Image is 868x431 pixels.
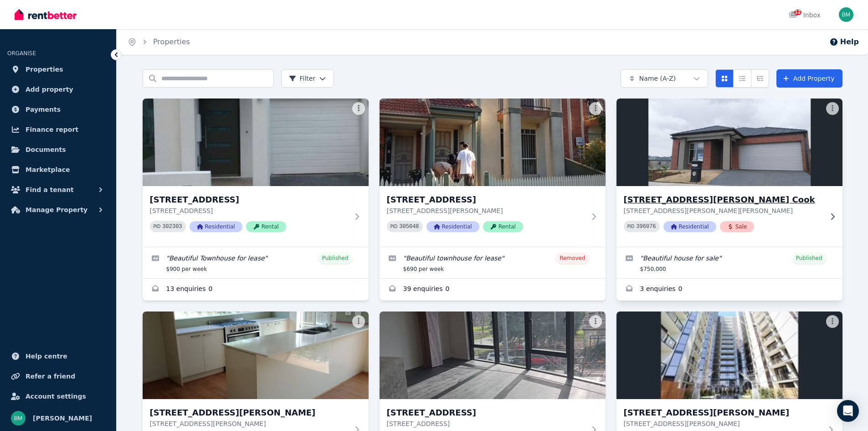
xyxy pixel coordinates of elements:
button: Find a tenant [7,181,109,199]
a: Edit listing: Beautiful Townhouse for lease [143,247,369,278]
small: PID [390,224,398,229]
span: Add property [26,84,73,95]
img: 15/73 Spring Street, Preston [380,99,606,186]
a: Add property [7,80,109,99]
span: Find a tenant [26,184,74,195]
p: [STREET_ADDRESS][PERSON_NAME] [624,419,822,428]
a: Enquiries for 17 Hutchence Dr, Point Cook [616,279,842,301]
code: 302303 [162,223,182,230]
img: RentBetter [15,8,77,21]
small: PID [627,224,635,229]
h3: [STREET_ADDRESS] [387,193,586,206]
span: Account settings [26,391,86,402]
span: Payments [26,104,61,115]
a: Documents [7,140,109,159]
span: Refer a friend [26,371,75,382]
a: Edit listing: Beautiful townhouse for lease [380,247,606,278]
img: 308/10 Daly Street, South Yarra [616,312,842,399]
h3: [STREET_ADDRESS] [150,193,349,206]
p: [STREET_ADDRESS] [387,419,586,428]
nav: Breadcrumb [117,29,201,55]
div: View options [715,69,769,88]
span: Rental [483,221,523,232]
a: Enquiries for 7 Glossop Lane, Ivanhoe [143,279,369,301]
span: Residential [426,221,479,232]
span: Manage Property [26,204,87,215]
span: Rental [246,221,286,232]
span: Residential [190,221,242,232]
span: Residential [663,221,716,232]
span: Help centre [26,351,67,362]
p: [STREET_ADDRESS][PERSON_NAME] [150,419,349,428]
span: Sale [720,221,755,232]
p: [STREET_ADDRESS] [150,206,349,215]
p: [STREET_ADDRESS][PERSON_NAME][PERSON_NAME] [624,206,822,215]
code: 396076 [636,223,656,230]
span: Name (A-Z) [639,74,676,83]
a: Properties [7,60,109,78]
button: Expanded list view [751,69,769,88]
code: 305048 [399,223,419,230]
a: 15/73 Spring Street, Preston[STREET_ADDRESS][STREET_ADDRESS][PERSON_NAME]PID 305048ResidentialRental [380,99,606,247]
a: Edit listing: Beautiful house for sale [616,247,842,278]
a: Account settings [7,387,109,405]
small: PID [154,224,161,229]
button: Compact list view [733,69,751,88]
span: Finance report [26,124,78,135]
h3: [STREET_ADDRESS][PERSON_NAME] [150,406,349,419]
h3: [STREET_ADDRESS] [387,406,586,419]
button: More options [352,102,365,115]
h3: [STREET_ADDRESS][PERSON_NAME] Cook [624,193,822,206]
p: [STREET_ADDRESS][PERSON_NAME] [387,206,586,215]
button: More options [352,315,365,328]
span: [PERSON_NAME] [33,413,92,424]
img: Brendan Meng [11,411,26,426]
a: Marketplace [7,161,109,179]
a: Payments [7,100,109,119]
button: Manage Property [7,201,109,219]
a: 17 Hutchence Dr, Point Cook[STREET_ADDRESS][PERSON_NAME] Cook[STREET_ADDRESS][PERSON_NAME][PERSON... [616,99,842,247]
a: 7 Glossop Lane, Ivanhoe[STREET_ADDRESS][STREET_ADDRESS]PID 302303ResidentialRental [143,99,369,247]
button: Name (A-Z) [621,69,708,88]
span: Properties [26,64,63,75]
img: 17 Hutchence Dr, Point Cook [611,96,848,188]
button: More options [826,315,839,328]
img: Brendan Meng [839,7,853,22]
button: Filter [281,69,334,88]
button: More options [826,102,839,115]
a: Enquiries for 15/73 Spring Street, Preston [380,279,606,301]
button: More options [589,102,602,115]
img: 65 Waterways Blvd, Williams Landing [143,312,369,399]
div: Open Intercom Messenger [837,400,859,422]
span: Documents [26,144,66,155]
a: Properties [153,37,190,46]
span: 12 [794,10,801,15]
button: Help [829,36,859,47]
span: Filter [289,74,316,83]
a: Help centre [7,347,109,365]
img: 207/601 Saint Kilda Road, Melbourne [380,312,606,399]
img: 7 Glossop Lane, Ivanhoe [143,99,369,186]
span: ORGANISE [7,50,36,57]
button: Card view [715,69,734,88]
a: Add Property [776,69,842,88]
a: Refer a friend [7,367,109,385]
h3: [STREET_ADDRESS][PERSON_NAME] [624,406,822,419]
a: Finance report [7,120,109,139]
button: More options [589,315,602,328]
div: Inbox [789,10,821,20]
span: Marketplace [26,164,70,175]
